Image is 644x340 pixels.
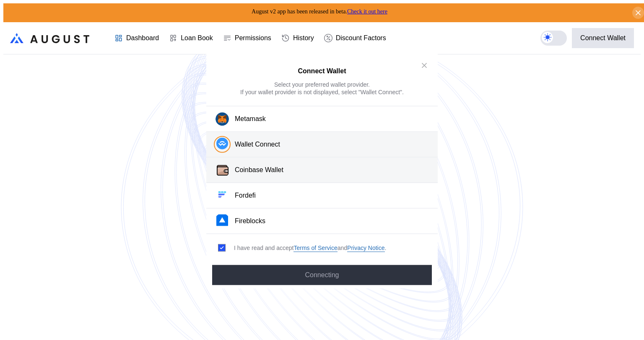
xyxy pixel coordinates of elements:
div: Connect Wallet [580,34,626,42]
div: I have read and accept . [234,244,386,252]
button: Coinbase WalletCoinbase Wallet [206,157,438,183]
button: Metamask [206,106,438,132]
div: Select your preferred wallet provider. [274,80,370,88]
div: Coinbase Wallet [235,165,283,174]
div: Fordefi [235,191,256,200]
button: Wallet Connect [206,132,438,157]
div: Loan Book [181,34,213,42]
div: History [293,34,314,42]
img: Fireblocks [216,214,228,226]
button: close modal [418,59,431,72]
div: Dashboard [126,34,159,42]
div: Discount Factors [336,34,386,42]
div: Metamask [235,114,266,123]
button: FireblocksFireblocks [206,209,438,234]
img: Fordefi [216,189,228,201]
div: If your wallet provider is not displayed, select "Wallet Connect". [240,88,404,95]
img: Coinbase Wallet [216,163,230,178]
div: Wallet Connect [235,140,280,149]
button: FordefiFordefi [206,183,438,209]
button: Connecting [212,265,432,285]
div: Permissions [235,34,271,42]
span: and [338,244,347,252]
a: Privacy Notice [347,244,384,252]
h2: Connect Wallet [298,67,346,75]
a: Check it out here [347,8,387,15]
span: August v2 app has been released in beta. [252,8,387,15]
a: Terms of Service [293,244,337,252]
div: Fireblocks [235,216,265,225]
